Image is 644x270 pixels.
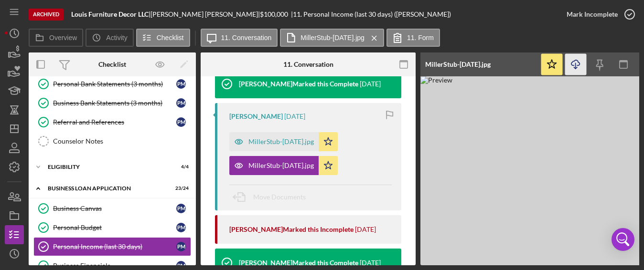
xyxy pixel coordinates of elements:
[33,132,191,151] a: Counselor Notes
[221,34,272,42] label: 11. Conversation
[53,99,176,107] div: Business Bank Statements (3 months)
[229,132,338,151] button: MillerStub-[DATE].jpg
[425,61,491,68] div: MillerStub-[DATE].jpg
[53,243,176,250] div: Personal Income (last 30 days)
[86,29,133,47] button: Activity
[172,186,189,191] div: 23 / 24
[284,113,305,120] time: 2024-07-24 15:02
[53,224,176,231] div: Personal Budget
[157,34,184,42] label: Checklist
[33,218,191,237] a: Personal BudgetPM
[176,98,186,108] div: P M
[253,193,306,201] span: Move Documents
[176,204,186,213] div: P M
[150,10,260,18] div: [PERSON_NAME] [PERSON_NAME] |
[612,228,634,251] div: Open Intercom Messenger
[53,262,176,270] div: Business Financials
[33,74,191,93] a: Personal Bank Statements (3 months)PM
[48,164,165,170] div: ELIGIBILITY
[172,164,189,170] div: 4 / 4
[229,156,338,175] button: MillerStub-[DATE].jpg
[136,29,190,47] button: Checklist
[386,29,440,47] button: 11. Form
[407,34,434,42] label: 11. Form
[33,199,191,218] a: Business CanvasPM
[260,10,291,18] div: $100,000
[49,34,77,42] label: Overview
[33,237,191,256] a: Personal Income (last 30 days)PM
[239,80,358,88] div: [PERSON_NAME] Marked this Complete
[360,259,381,267] time: 2024-07-24 13:27
[239,259,358,267] div: [PERSON_NAME] Marked this Complete
[355,226,376,233] time: 2024-07-24 13:27
[229,113,283,120] div: [PERSON_NAME]
[33,93,191,113] a: Business Bank Statements (3 months)PM
[557,5,639,24] button: Mark Incomplete
[360,80,381,88] time: 2024-07-24 15:23
[71,10,150,18] div: |
[71,10,149,18] b: Louis Furniture Decor LLC
[301,34,365,42] label: MillerStub-[DATE].jpg
[53,205,176,212] div: Business Canvas
[567,5,618,24] div: Mark Incomplete
[33,113,191,132] a: Referral and ReferencesPM
[29,29,83,47] button: Overview
[176,79,186,89] div: P M
[280,29,384,47] button: MillerStub-[DATE].jpg
[201,29,278,47] button: 11. Conversation
[53,80,176,88] div: Personal Bank Statements (3 months)
[53,118,176,126] div: Referral and References
[229,185,315,209] button: Move Documents
[29,9,64,21] div: Archived
[176,223,186,232] div: P M
[283,61,333,68] div: 11. Conversation
[248,138,314,145] div: MillerStub-[DATE].jpg
[291,10,451,18] div: | 11. Personal Income (last 30 days) ([PERSON_NAME])
[248,162,314,169] div: MillerStub-[DATE].jpg
[98,61,126,68] div: Checklist
[106,34,127,42] label: Activity
[53,137,191,145] div: Counselor Notes
[176,242,186,251] div: P M
[176,117,186,127] div: P M
[48,186,165,191] div: BUSINESS LOAN APPLICATION
[229,226,354,233] div: [PERSON_NAME] Marked this Incomplete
